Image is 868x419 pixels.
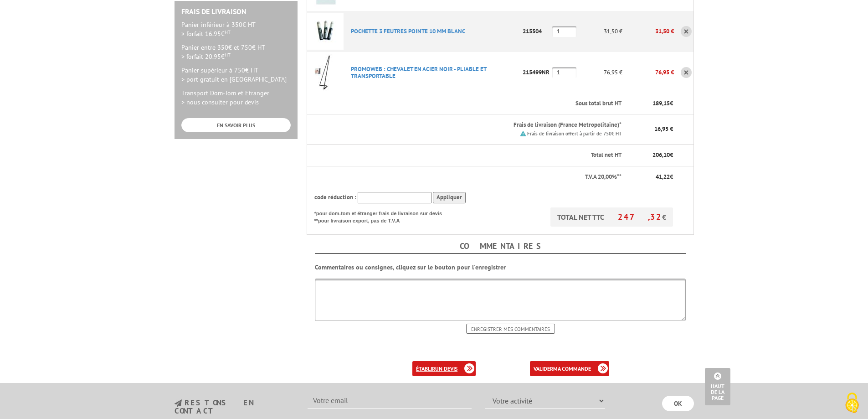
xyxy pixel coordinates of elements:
[652,99,670,107] span: 189,15
[576,64,623,80] p: 76,95 €
[553,365,591,372] b: ma commande
[225,29,231,35] sup: HT
[520,64,552,80] p: 215499NR
[314,173,622,181] p: T.V.A 20,00%**
[314,151,622,160] p: Total net HT
[314,207,451,224] p: *pour dom-tom et étranger frais de livraison sur devis **pour livraison export, pas de T.V.A
[630,151,673,160] p: €
[181,20,291,38] p: Panier inférieur à 350€ HT
[181,66,291,84] p: Panier supérieur à 750€ HT
[435,365,457,372] b: un devis
[181,30,231,38] span: > forfait 16.95€
[315,239,686,254] h4: Commentaires
[530,361,609,376] a: validerma commande
[308,393,472,409] input: Votre email
[622,64,674,80] p: 76,95 €
[175,399,182,407] img: newsletter.jpg
[652,151,670,159] span: 206,10
[656,173,670,181] span: 41,22
[520,131,526,136] img: picto.png
[344,93,623,114] th: Sous total brut HT
[351,121,622,129] p: Frais de livraison (France Metropolitaine)*
[181,8,291,16] h2: Frais de Livraison
[630,173,673,181] p: €
[181,75,287,83] span: > port gratuit en [GEOGRAPHIC_DATA]
[351,27,465,35] a: POCHETTE 3 FEUTRES POINTE 10 MM BLANC
[181,88,291,107] p: Transport Dom-Tom et Etranger
[654,125,673,133] span: 16,95 €
[576,23,623,39] p: 31,50 €
[618,212,662,222] span: 247,32
[181,118,291,132] a: EN SAVOIR PLUS
[181,98,259,106] span: > nous consulter pour devis
[307,54,344,91] img: PROMOWEB : CHEVALET EN ACIER NOIR - PLIABLE ET TRANSPORTABLE
[175,399,294,415] h3: restons en contact
[622,23,674,39] p: 31,50 €
[630,99,673,108] p: €
[351,65,486,80] a: PROMOWEB : CHEVALET EN ACIER NOIR - PLIABLE ET TRANSPORTABLE
[181,52,231,61] span: > forfait 20.95€
[225,52,231,58] sup: HT
[662,396,694,411] input: OK
[836,388,868,419] button: Cookies (fenêtre modale)
[314,193,356,201] span: code réduction :
[520,23,552,39] p: 215504
[527,130,621,137] small: Frais de livraison offert à partir de 750€ HT
[412,361,476,376] a: établirun devis
[433,192,466,203] input: Appliquer
[181,43,291,61] p: Panier entre 350€ et 750€ HT
[466,324,555,334] input: Enregistrer mes commentaires
[307,13,344,50] img: POCHETTE 3 FEUTRES POINTE 10 MM BLANC
[315,263,506,271] b: Commentaires ou consignes, cliquez sur le bouton pour l'enregistrer
[841,392,863,414] img: Cookies (fenêtre modale)
[550,207,673,227] p: TOTAL NET TTC €
[705,368,730,405] a: Haut de la page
